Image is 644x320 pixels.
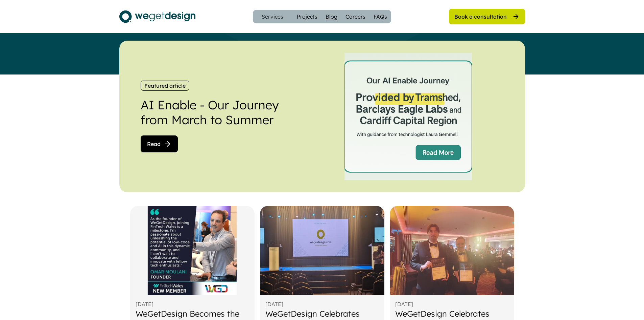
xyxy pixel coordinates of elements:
[141,81,189,91] button: Featured article
[260,206,384,295] img: 1725884614300.jpg
[395,300,413,308] div: [DATE]
[136,300,153,308] div: [DATE]
[374,13,387,21] a: FAQs
[390,206,514,295] img: 1711459922292.jpg
[141,135,178,152] button: Read
[259,14,286,19] div: Services
[454,13,507,20] div: Book a consultation
[297,13,317,21] a: Projects
[265,300,283,308] div: [DATE]
[130,206,255,295] img: Fintech%20Wales%20WeGetDesign%20%281168%20x%20517%20px%29.png
[141,98,300,127] div: AI Enable - Our Journey from March to Summer
[345,13,365,21] a: Careers
[147,141,161,147] span: Read
[313,53,504,180] img: c13c6554-9095-4a5a-af24-bfa0b8f59e58.png
[119,8,195,25] img: logo.svg
[326,13,337,21] a: Blog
